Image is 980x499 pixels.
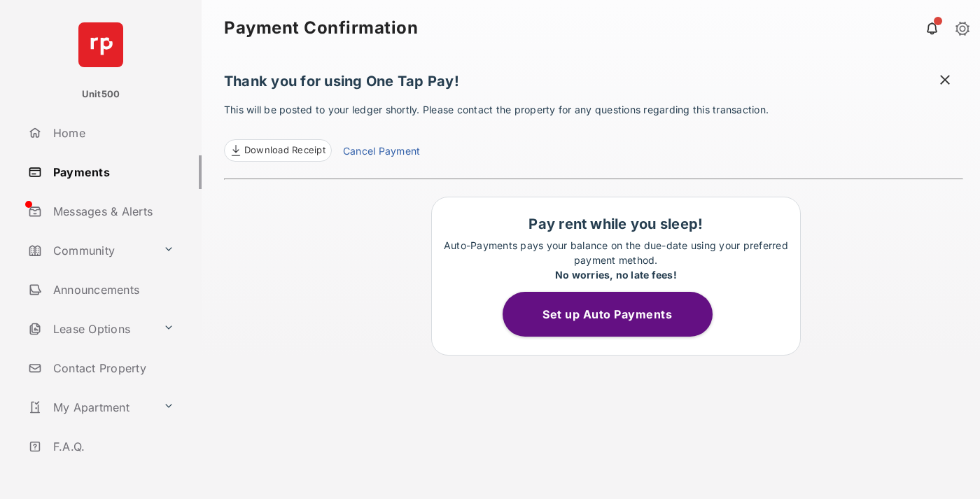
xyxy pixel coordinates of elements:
p: This will be posted to your ledger shortly. Please contact the property for any questions regardi... [224,102,963,162]
a: Set up Auto Payments [503,307,729,321]
p: Auto-Payments pays your balance on the due-date using your preferred payment method. [439,238,793,282]
a: Announcements [22,273,202,307]
p: Unit500 [82,87,120,101]
div: No worries, no late fees! [439,267,793,282]
a: Cancel Payment [343,143,420,162]
img: svg+xml;base64,PHN2ZyB4bWxucz0iaHR0cDovL3d3dy53My5vcmcvMjAwMC9zdmciIHdpZHRoPSI2NCIgaGVpZ2h0PSI2NC... [78,22,123,67]
a: Contact Property [22,351,202,385]
a: My Apartment [22,391,157,424]
strong: Payment Confirmation [224,20,418,36]
a: F.A.Q. [22,430,202,463]
a: Download Receipt [224,139,332,162]
h1: Thank you for using One Tap Pay! [224,73,963,97]
h1: Pay rent while you sleep! [439,216,793,232]
span: Download Receipt [244,143,325,157]
a: Community [22,234,157,267]
a: Home [22,116,202,150]
a: Payments [22,155,202,189]
a: Lease Options [22,312,157,346]
button: Set up Auto Payments [503,292,713,337]
a: Messages & Alerts [22,195,202,228]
